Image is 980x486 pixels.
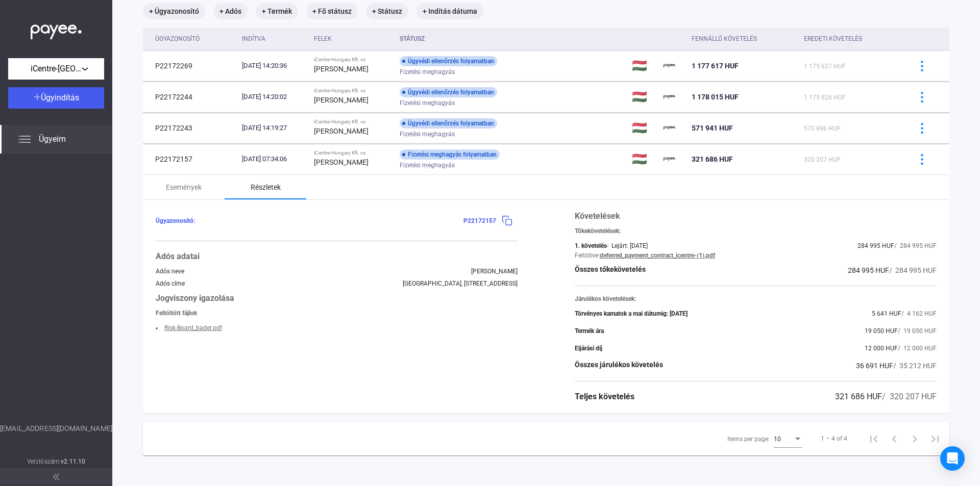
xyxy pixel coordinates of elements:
div: Jogviszony igazolása [156,292,518,304]
strong: [PERSON_NAME] [314,65,369,73]
img: payee-logo [664,153,676,165]
span: 36 691 HUF [856,362,893,370]
div: [DATE] 07:34:06 [242,154,306,164]
td: P22172243 [143,113,238,143]
span: 12 000 HUF [865,345,898,352]
div: Összes tőkekövetelés [575,264,646,276]
span: 1 175 826 HUF [804,94,846,101]
mat-select: Items per page: [774,432,802,445]
a: Risk-Board_bader.pdf [164,324,222,331]
button: more-blue [911,55,933,76]
span: Ügyazonosító: [156,217,195,224]
mat-chip: + Ügyazonosító [143,3,205,19]
span: 1 178 015 HUF [692,93,739,101]
button: more-blue [911,148,933,170]
div: 1 – 4 of 4 [821,432,847,445]
button: Last page [925,428,945,449]
button: Previous page [884,428,904,449]
img: more-blue [917,154,927,165]
span: Ügyeim [39,133,66,145]
mat-chip: + Adós [213,3,248,19]
span: 321 686 HUF [835,392,882,401]
div: [DATE] 14:20:02 [242,92,306,102]
span: P22172157 [463,217,496,224]
span: 321 686 HUF [692,155,733,163]
img: more-blue [917,92,927,103]
strong: v2.11.10 [61,458,85,465]
span: 5 641 HUF [872,310,901,317]
span: Fizetési meghagyás [400,97,455,109]
button: copy-blue [496,210,518,232]
div: Követelések [575,210,937,222]
div: iCentre-Hungary Kft. vs [314,150,391,156]
div: Ügyazonosító [155,33,200,45]
strong: [PERSON_NAME] [314,96,369,104]
div: Összes járulékos követelés [575,360,663,372]
div: Eljárási díj [575,345,602,352]
div: Feltöltve: [575,252,600,259]
div: Feltöltött fájlok [156,310,518,317]
img: white-payee-white-dot.svg [31,19,82,40]
span: 570 896 HUF [804,125,841,132]
td: 🇭🇺 [628,50,660,81]
div: Felek [314,33,391,45]
strong: [PERSON_NAME] [314,127,369,135]
div: Adós címe [156,280,185,287]
div: Eredeti követelés [804,33,898,45]
button: First page [864,428,884,449]
button: more-blue [911,117,933,139]
span: Fizetési meghagyás [400,128,455,140]
div: Ügyazonosító [155,33,234,45]
td: P22172157 [143,144,238,174]
div: Teljes követelés [575,391,634,403]
img: payee-logo [664,60,676,72]
span: 1 175 627 HUF [804,63,846,70]
div: Részletek [251,181,281,193]
span: 19 050 HUF [865,327,898,335]
div: 1. követelés [575,242,607,249]
img: list.svg [18,133,31,145]
th: Státusz [396,28,628,50]
span: Fizetési meghagyás [400,66,455,78]
span: / 4 162 HUF [901,310,937,317]
div: iCentre-Hungary Kft. vs [314,57,391,63]
span: Ügyindítás [41,93,79,103]
span: / 12 000 HUF [898,345,937,352]
div: Fizetési meghagyás folyamatban [400,149,500,160]
td: 🇭🇺 [628,82,660,112]
img: arrow-double-left-grey.svg [53,474,59,480]
div: Fennálló követelés [692,33,796,45]
span: / 19 050 HUF [898,327,937,335]
div: Fennálló követelés [692,33,757,45]
div: iCentre-Hungary Kft. vs [314,119,391,125]
span: 284 995 HUF [857,242,894,249]
td: P22172269 [143,50,238,81]
div: Adós adatai [156,250,518,263]
div: [PERSON_NAME] [471,268,518,275]
div: Ügyvédi ellenőrzés folyamatban [400,56,497,66]
span: 1 177 617 HUF [692,62,739,70]
span: 320 207 HUF [804,156,841,163]
a: deferred_payment_contract_icentre-(1).pdf [600,252,715,259]
div: Indítva [242,33,306,45]
span: Fizetési meghagyás [400,159,455,171]
div: [DATE] 14:20:36 [242,61,306,71]
span: 10 [774,436,781,443]
div: iCentre-Hungary Kft. vs [314,88,391,94]
span: 284 995 HUF [848,266,889,274]
div: Tőkekövetelések: [575,227,937,235]
span: / 35 212 HUF [893,362,937,370]
div: Indítva [242,33,265,45]
div: Open Intercom Messenger [940,446,965,471]
span: / 284 995 HUF [894,242,937,249]
img: copy-blue [502,215,512,226]
div: Ügyvédi ellenőrzés folyamatban [400,87,497,97]
div: Eredeti követelés [804,33,862,45]
div: Adós neve [156,268,184,275]
div: Items per page: [727,433,770,445]
mat-chip: + Termék [256,3,298,19]
button: Ügyindítás [8,87,104,109]
div: Termék ára [575,327,604,335]
td: P22172244 [143,82,238,112]
img: more-blue [917,61,927,71]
